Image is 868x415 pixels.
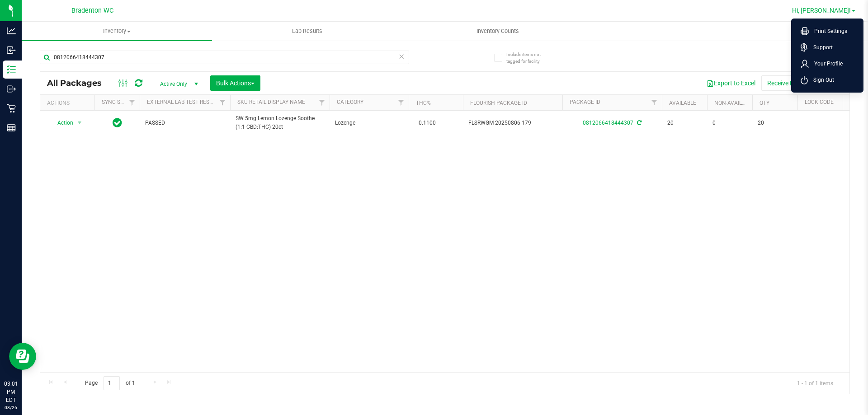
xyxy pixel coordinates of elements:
a: Flourish Package ID [470,100,527,106]
a: Filter [125,95,140,110]
a: Sku Retail Display Name [237,99,305,105]
span: Lozenge [335,119,403,127]
span: Bulk Actions [216,79,255,87]
p: 03:01 PM EDT [4,380,18,404]
input: 1 [104,376,120,390]
span: Print Settings [809,27,847,36]
button: Bulk Actions [210,75,260,91]
a: Lock Code [805,99,834,105]
a: Inventory [22,22,212,41]
p: 08/26 [4,404,18,411]
span: Bradenton WC [71,7,113,14]
inline-svg: Analytics [7,26,16,35]
span: Action [49,117,74,129]
span: PASSED [145,119,225,127]
a: Package ID [570,99,600,105]
a: Filter [215,95,230,110]
span: 20 [667,119,702,127]
a: Filter [647,95,662,110]
span: In Sync [113,117,122,129]
input: Search Package ID, Item Name, SKU, Lot or Part Number... [40,51,409,64]
a: THC% [416,100,431,106]
span: Inventory Counts [464,27,531,35]
a: Available [669,100,696,106]
iframe: Resource center [9,343,36,370]
span: Inventory [22,27,212,35]
a: Inventory Counts [402,22,593,41]
span: Your Profile [809,59,843,68]
span: 0 [712,119,747,127]
span: FLSRWGM-20250806-179 [468,119,557,127]
a: External Lab Test Result [147,99,218,105]
button: Receive Non-Cannabis [761,75,836,91]
span: Support [808,43,833,52]
span: 0.1100 [414,117,440,130]
span: 1 - 1 of 1 items [790,376,840,390]
a: Filter [394,95,409,110]
div: Actions [47,100,91,106]
button: Export to Excel [701,75,761,91]
a: Filter [315,95,330,110]
a: Qty [759,100,769,106]
span: Hi, [PERSON_NAME]! [792,7,851,14]
span: Page of 1 [77,376,142,390]
span: Sign Out [808,75,834,84]
inline-svg: Reports [7,123,16,132]
inline-svg: Inbound [7,46,16,55]
li: Sign Out [793,72,861,88]
span: 20 [758,119,792,127]
span: All Packages [47,78,111,88]
span: select [74,117,85,129]
span: Lab Results [280,27,335,35]
inline-svg: Retail [7,104,16,113]
a: Non-Available [714,100,755,106]
a: Support [801,43,858,52]
span: Clear [398,51,405,62]
inline-svg: Inventory [7,65,16,74]
span: Sync from Compliance System [636,120,642,126]
a: Sync Status [102,99,137,105]
a: Lab Results [212,22,402,41]
a: 0812066418444307 [583,120,633,126]
inline-svg: Outbound [7,84,16,93]
a: Category [337,99,363,105]
span: Include items not tagged for facility [506,51,552,65]
span: SW 5mg Lemon Lozenge Soothe (1:1 CBD:THC) 20ct [236,114,324,131]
